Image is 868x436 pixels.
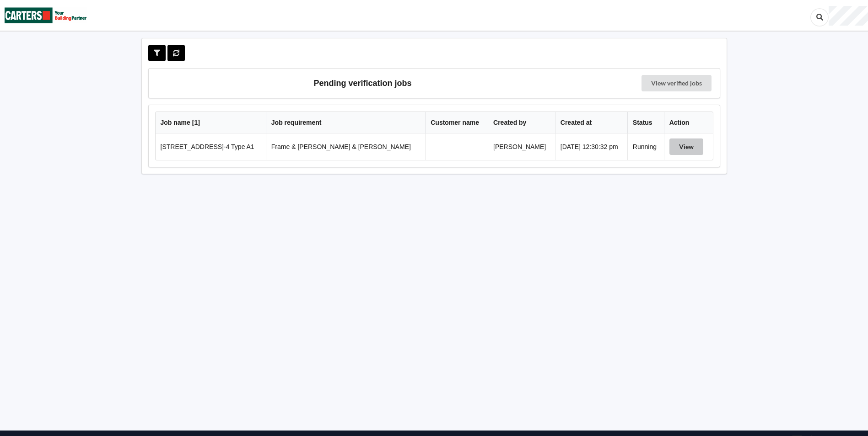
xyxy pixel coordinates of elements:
th: Status [627,112,664,133]
a: View verified jobs [642,75,712,91]
th: Created at [555,112,627,133]
th: Created by [488,112,555,133]
button: View [669,138,703,155]
div: User Profile [829,6,868,26]
th: Job name [ 1 ] [156,112,266,133]
th: Job requirement [266,112,425,133]
th: Action [664,112,713,133]
th: Customer name [425,112,488,133]
td: Running [627,133,664,160]
h3: Pending verification jobs [155,75,571,91]
img: Carters [5,0,87,30]
a: View [669,143,705,150]
td: [DATE] 12:30:32 pm [555,133,627,160]
td: [STREET_ADDRESS]-4 Type A1 [156,133,266,160]
td: [PERSON_NAME] [488,133,555,160]
td: Frame & [PERSON_NAME] & [PERSON_NAME] [266,133,425,160]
